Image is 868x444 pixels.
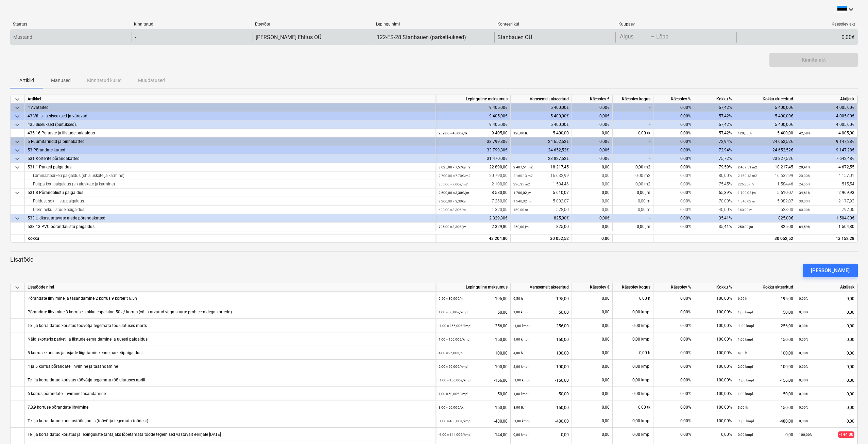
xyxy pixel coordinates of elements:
[738,305,793,319] div: 50,00
[799,174,810,178] small: 20,00%
[575,319,610,332] div: 0,00
[735,137,796,146] div: 24 652,52€
[694,414,735,428] div: 100,00%
[439,225,466,229] small: 706,00 × 3,30€ / jm
[735,234,796,242] div: 30 052,52
[653,400,694,414] div: 0,00%
[572,103,613,112] div: 0,00€
[439,171,508,180] div: 20 790,00
[799,332,854,346] div: 0,00
[13,95,21,103] span: keyboard_arrow_down
[134,22,250,27] div: Kinnitatud
[28,129,433,137] div: 435.16 Puituste ja liistude paigaldus
[513,223,569,231] div: 825,00
[738,191,756,195] small: 1 700,02 jm
[799,297,808,300] small: 0,00%
[13,121,21,129] span: keyboard_arrow_down
[572,95,613,103] div: Käesolev €
[511,112,572,120] div: 5 400,00€
[513,129,569,137] div: 5 400,00
[572,188,613,197] div: 0,00
[572,137,613,146] div: 0,00€
[575,332,610,346] div: 0,00
[439,208,466,212] small: 400,00 × 3,30€ / m
[694,387,735,400] div: 100,00%
[799,180,854,188] div: 515,54
[803,264,858,277] button: [PERSON_NAME]
[694,428,735,441] div: 0,00%
[255,22,371,27] div: Ettevõte
[613,414,653,428] div: 0,00 kmpl
[811,266,850,275] div: [PERSON_NAME]
[738,223,793,231] div: 825,00
[653,292,694,305] div: 0,00%
[613,171,653,180] div: 0,00 m2
[694,120,735,129] div: 57,42%
[436,112,511,120] div: 9 405,00€
[613,292,653,305] div: 0,00 h
[613,428,653,441] div: 0,00 kmpl
[513,197,569,205] div: 5 082,07
[377,34,466,40] div: 122-ES-28 Stanbauen (parkett-uksed)
[436,137,511,146] div: 33 799,80€
[694,332,735,346] div: 100,00%
[613,400,653,414] div: 0,00 tk
[799,129,854,137] div: 4 005,00
[513,205,569,214] div: 528,00
[575,305,610,319] div: 0,00
[694,319,735,332] div: 100,00%
[439,197,508,205] div: 7 260,00
[28,214,433,223] div: 533 Üldkasutatavate alade põrandakatted:
[738,310,753,314] small: 1,00 kmpl
[439,234,508,243] div: 43 204,80
[513,165,533,169] small: 2 407,51 m2
[28,154,433,163] div: 531 Korterite põrandakatted:
[613,163,653,171] div: 0,00 m2
[653,112,694,120] div: 0,00%
[439,182,468,186] small: 300,00 × 7,00€ / m2
[513,346,569,360] div: 100,00
[436,120,511,129] div: 9 405,00€
[738,197,793,205] div: 5 082,07
[572,120,613,129] div: 0,00€
[572,163,613,171] div: 0,00
[439,338,470,341] small: 1,00 × 150,00€ / kmpl
[513,174,533,178] small: 2 160,13 m2
[439,292,508,306] div: 195,00
[513,171,569,180] div: 16 632,99
[28,223,433,231] div: 533.13 PVC põrandaliistu paigaldus
[694,373,735,387] div: 100,00%
[572,171,613,180] div: 0,00
[28,319,147,332] div: Tellija korraldatud koristus töövõtja tegemata töö ulatuses märts
[513,182,530,186] small: 226,35 m2
[511,283,572,292] div: Varasemalt akteeritud
[738,199,755,203] small: 1 540,02 m
[18,77,35,84] p: Artiklid
[799,310,808,314] small: 0,00%
[436,214,511,223] div: 2 329,80€
[655,32,687,42] input: Lõpp
[694,292,735,305] div: 100,00%
[653,197,694,205] div: 0,00%
[738,131,752,135] small: 120,00 tk
[13,112,21,120] span: keyboard_arrow_down
[13,163,21,171] span: keyboard_arrow_down
[511,146,572,154] div: 24 652,52€
[439,180,508,188] div: 2 100,00
[13,155,21,163] span: keyboard_arrow_down
[735,214,796,223] div: 825,00€
[653,120,694,129] div: 0,00%
[13,146,21,154] span: keyboard_arrow_down
[439,129,508,137] div: 9 405,00
[735,112,796,120] div: 5 400,00€
[694,188,735,197] div: 65,39%
[572,154,613,163] div: 0,00€
[613,223,653,231] div: 0,00 jm
[572,223,613,231] div: 0,00
[796,103,857,112] div: 4 005,00€
[376,22,492,27] div: Lepingu nimi
[613,180,653,188] div: 0,00 m2
[653,205,694,214] div: 0,00%
[613,188,653,197] div: 0,00 jm
[738,182,754,186] small: 226,35 m2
